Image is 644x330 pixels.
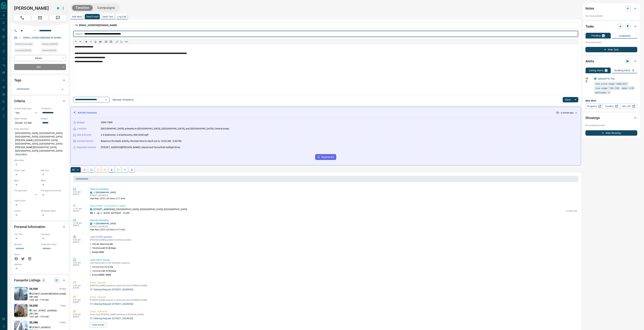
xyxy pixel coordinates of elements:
[90,243,113,246] p: Actively Searching :
[14,253,39,256] p: Social:
[41,233,66,236] p: Company:
[90,219,577,222] p: Viewed a Building
[60,321,66,324] p: 0 days
[104,211,121,215] p: [DATE] - [DATE] sqft
[110,266,113,268] span: Yes
[73,284,85,287] p: 9:32 am
[73,299,85,301] p: 9:32 am
[603,104,620,109] a: Condos
[90,191,92,194] div: condos.ca
[14,189,39,192] p: Pre-Approved:
[90,270,116,273] p: timeframe :
[104,39,109,44] button: Numbered list
[29,321,38,325] p: $5,388
[585,124,637,127] p: No showings booked
[73,207,85,210] p: 11:10 am
[41,209,66,212] p: Mortgage Agent:
[101,146,180,149] p: [STREET_ADDRESS][PERSON_NAME], viewed and favourited multiple times
[559,111,573,114] p: < a minute ago
[89,39,93,44] button: 𝑰
[90,239,577,241] p: [PERSON_NAME] updated the following fields:
[29,315,66,318] p: 1600 sqft - 1799 sqft
[77,121,85,124] p: Budget
[585,57,637,65] div: Alerts
[23,36,61,39] a: [EMAIL_ADDRESS][DOMAIN_NAME]
[90,204,577,208] p: Opportunity - Favourited a Listing
[14,243,39,246] p: Birthday:
[14,286,66,301] a: Favourited listing$4,30014 dayscondos.ca[STREET_ADDRESS][PERSON_NAME]3BD |3BA1000 sqft - 1199 sqft
[29,304,38,308] p: $4,500
[76,32,83,35] p: Subject:
[603,34,604,37] p: 0
[41,117,66,120] p: Budget:
[79,24,117,27] span: [EMAIL_ADDRESS][DOMAIN_NAME]
[563,97,573,102] button: Send
[9,304,33,317] img: Favourited listing
[14,263,66,266] p: Address:
[117,15,126,18] p: Log Call
[93,288,133,291] p: Viewing Request: [STREET_ADDRESS]
[14,120,39,126] p: $3,200 - $7,500
[589,69,603,72] p: Listing Alerts
[93,208,187,211] p: , [GEOGRAPHIC_DATA], [GEOGRAPHIC_DATA], [GEOGRAPHIC_DATA]
[585,59,594,64] h2: Alerts
[14,276,66,284] div: Favourite Listings4
[585,99,637,103] p: New Alert:
[90,208,92,210] div: condos.ca
[94,5,118,11] button: Campaigns
[595,91,609,94] span: bathrooms: 2
[77,133,91,137] p: Size & Rooms
[73,262,85,264] p: 6:02 pm
[32,292,66,295] p: [STREET_ADDRESS][PERSON_NAME]
[14,179,39,182] p: Beds:
[77,139,93,143] p: Activity Pattern
[93,39,98,44] button: 𝐔
[615,69,631,72] p: Building Alerts
[15,153,27,156] button: Show More
[57,7,59,9] div: condos.ca
[14,15,30,21] span: Call
[86,15,98,18] p: Send Email
[591,34,601,37] p: Pending
[14,77,21,83] h2: Tags
[29,295,66,298] p: 3 BD | 3 BA
[585,4,637,12] div: Notes
[14,127,66,130] p: Areas Searched:
[90,247,116,250] p: Timeframe :
[103,247,116,249] span: 60 to 90 days
[60,87,65,92] button: Open
[77,146,96,149] p: Repeated Interest
[585,80,588,82] svg: Push Notification Only
[90,168,93,171] svg: Lead Browsing Activity
[109,39,113,44] button: Bullet list
[41,49,66,53] div: Mon Jul 21 2025
[73,210,85,212] p: [DATE]
[90,194,125,197] p: [STREET_ADDRESS]
[90,225,125,228] p: [STREET_ADDRESS]
[14,130,66,157] p: [GEOGRAPHIC_DATA], [GEOGRAPHIC_DATA], [GEOGRAPHIC_DATA], [GEOGRAPHIC_DATA][PERSON_NAME], [GEOGRAP...
[98,39,103,44] button: ab
[585,77,592,80] p: Off
[620,104,637,109] a: Mr.Loft
[14,110,39,115] div: Yes
[110,243,113,245] span: Yes
[14,303,66,318] a: Favourited listing$4,5007 dayscondos.ca1605 - [STREET_ADDRESS]2BD |2BA1600 sqft - 1799 sqft
[99,274,111,276] span: [2000, 5000]
[103,270,116,272] span: 60 to 90 days
[73,222,85,224] p: 11:08 am
[124,39,129,44] button: </>
[598,77,615,80] a: Tailored For You
[14,55,66,61] div: Renter
[29,298,66,301] p: 1000 sqft - 1199 sqft
[73,22,578,29] p: To:
[93,222,116,225] a: 11 [GEOGRAPHIC_DATA]
[41,179,66,182] p: Baths:
[73,110,578,116] div: Activity Summary< a minute ago
[29,292,32,295] div: condos.ca
[14,159,66,162] p: Motivation:
[119,39,124,44] button: T̲ₓ
[41,107,66,110] p: Timeframe:
[78,39,83,44] button: ↷
[90,313,577,316] p: Email from [PERSON_NAME] delivered to [PERSON_NAME]
[84,39,89,44] button: 𝐁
